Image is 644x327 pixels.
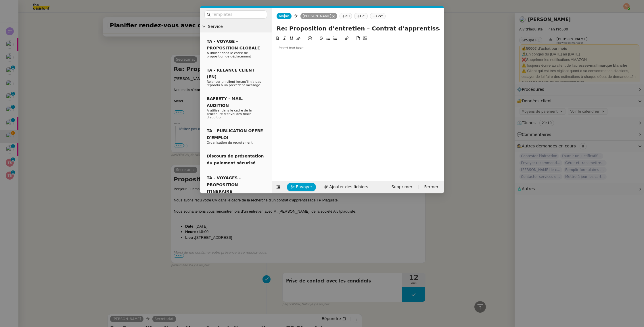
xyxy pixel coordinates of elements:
span: TA - VOYAGE - PROPOSITION GLOBALE [207,39,260,50]
span: A utiliser dans le cadre de proposition de déplacement [207,51,251,58]
nz-tag: Cc: [354,13,368,19]
button: Envoyer [287,183,316,191]
button: Ajouter des fichiers [321,183,371,191]
nz-tag: au [340,13,352,19]
div: Service [200,21,272,32]
span: TA - PUBLICATION OFFRE D'EMPLOI [207,128,263,140]
span: TA - RELANCE CLIENT (EN) [207,68,255,79]
span: Envoyer [296,184,312,190]
span: Organisation du recrutement [207,141,253,145]
span: Supprimer [391,184,412,190]
input: Templates [212,11,264,18]
span: Service [208,23,269,30]
button: Fermer [421,183,442,191]
span: Relancer un client lorsqu'il n'a pas répondu à un précédent message [207,80,261,87]
nz-tag: [PERSON_NAME] [300,13,338,19]
span: Discours de présentation du paiement sécurisé [207,154,264,165]
span: TA - VOYAGES - PROPOSITION ITINERAIRE [207,176,241,194]
span: A utiliser dans le cadre de la procédure d'envoi des mails d'audition [207,109,252,119]
input: Subject [277,24,440,33]
button: Supprimer [388,183,416,191]
span: Ajouter des fichiers [329,184,368,190]
span: Fermer [424,184,438,190]
span: BAFERTY - MAIL AUDITION [207,96,243,107]
nz-tag: Ccc: [370,13,386,19]
span: Majao [279,14,289,18]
